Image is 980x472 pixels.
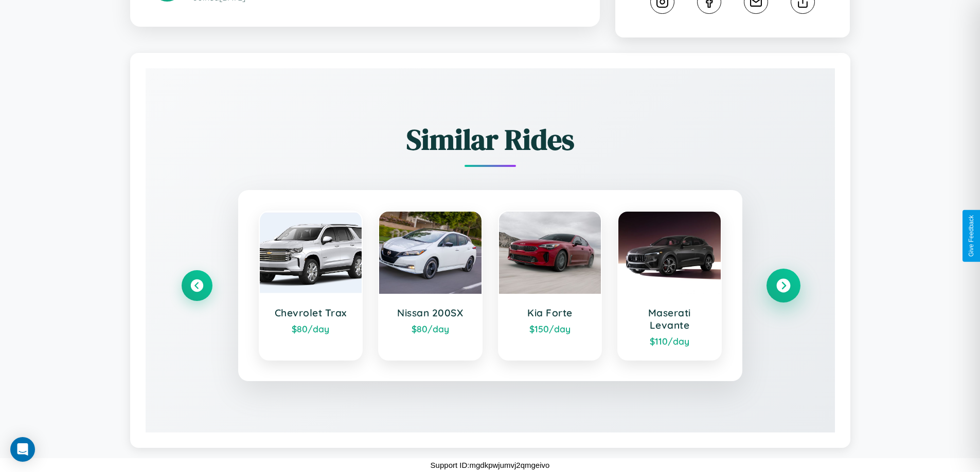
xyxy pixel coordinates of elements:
[270,323,352,334] div: $ 80 /day
[509,307,591,319] h3: Kia Forte
[259,211,363,361] a: Chevrolet Trax$80/day
[629,307,710,331] h3: Maserati Levante
[968,215,975,257] div: Give Feedback
[10,437,35,462] div: Open Intercom Messenger
[270,307,352,319] h3: Chevrolet Trax
[182,120,799,159] h2: Similar Rides
[629,335,710,347] div: $ 110 /day
[617,211,722,361] a: Maserati Levante$110/day
[498,211,602,361] a: Kia Forte$150/day
[431,458,550,472] p: Support ID: mgdkpwjumvj2qmgeivo
[509,323,591,334] div: $ 150 /day
[378,211,483,361] a: Nissan 200SX$80/day
[389,307,471,319] h3: Nissan 200SX
[389,323,471,334] div: $ 80 /day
